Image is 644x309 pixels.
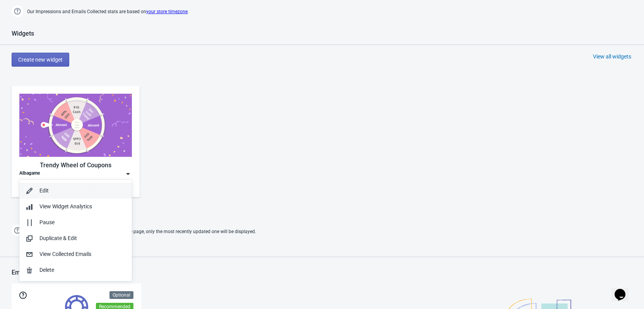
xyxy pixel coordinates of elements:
div: Duplicate & Edit [39,234,126,242]
div: Delete [39,266,126,274]
div: View Collected Emails [39,250,126,258]
div: Pause [39,218,126,227]
div: Trendy Wheel of Coupons [19,161,132,170]
button: Edit [19,183,132,199]
img: trendy_game.png [19,94,132,157]
button: Duplicate & Edit [19,230,132,246]
button: Create new widget [12,53,69,67]
img: dropdown.png [124,170,132,178]
button: Pause [19,215,132,230]
span: Our Impressions and Emails Collected stats are based on . [27,5,189,18]
iframe: chat widget [612,278,636,301]
a: your store timezone [146,9,188,14]
button: View Collected Emails [19,246,132,262]
span: Create new widget [18,57,63,63]
div: Albagame [19,170,40,178]
span: If two Widgets are enabled and targeting the same page, only the most recently updated one will b... [27,225,256,238]
button: Delete [19,262,132,278]
img: help.png [12,5,23,17]
button: View Widget Analytics [19,199,132,215]
div: Optional [109,291,133,299]
img: help.png [12,225,23,236]
div: View all widgets [593,53,631,60]
div: Edit [39,187,126,195]
span: View Widget Analytics [39,203,92,209]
